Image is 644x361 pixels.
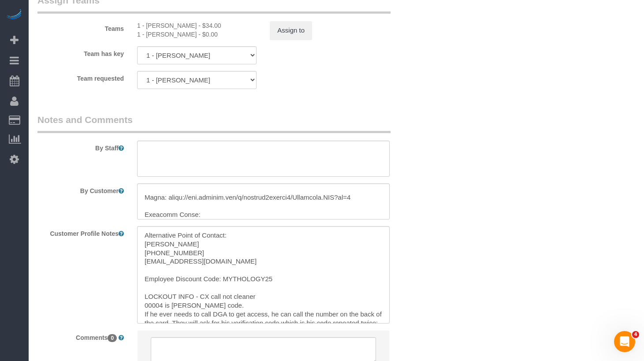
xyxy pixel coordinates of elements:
[5,9,23,21] img: Automaid Logo
[137,21,257,30] div: 2 hours x $17.00/hour
[31,330,130,342] label: Comments
[632,331,639,338] span: 4
[31,46,130,58] label: Team has key
[137,30,257,39] div: 2 hours x $0.00/hour
[31,141,130,153] label: By Staff
[31,21,130,33] label: Teams
[31,71,130,83] label: Team requested
[108,334,117,342] span: 0
[614,331,635,352] iframe: Intercom live chat
[31,183,130,195] label: By Customer
[37,113,391,133] legend: Notes and Comments
[270,21,312,40] button: Assign to
[31,226,130,238] label: Customer Profile Notes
